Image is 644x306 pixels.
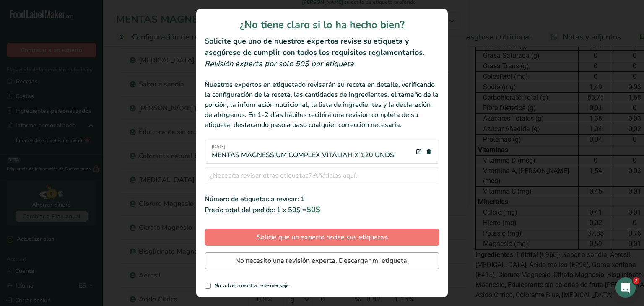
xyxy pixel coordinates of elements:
[212,144,394,160] div: MENTAS MAGNESSIUM COMPLEX VITALIAH X 120 UNDS
[205,252,439,269] button: No necesito una revisión experta. Descargar mi etiqueta.
[205,58,439,70] div: Revisión experta por solo 50$ por etiqueta
[211,283,290,289] span: No volver a mostrar este mensaje.
[205,36,439,58] h2: Solicite que uno de nuestros expertos revise su etiqueta y asegúrese de cumplir con todos los req...
[257,232,387,242] span: Solicie que un experto revise sus etiquetas
[306,205,320,215] span: 50$
[205,194,439,204] div: Número de etiquetas a revisar: 1
[235,256,409,266] span: No necesito una revisión experta. Descargar mi etiqueta.
[205,204,439,215] div: Precio total del pedido: 1 x 50$ =
[633,277,639,284] span: 7
[205,167,439,184] input: ¿Necesita revisar otras etiquetas? Añádalas aquí.
[205,80,439,130] div: Nuestros expertos en etiquetado revisarán su receta en detalle, verificando la configuración de l...
[212,144,394,150] span: [DATE]
[205,229,439,246] button: Solicie que un experto revise sus etiquetas
[205,17,439,32] h1: ¿No tiene claro si lo ha hecho bien?
[615,277,636,298] iframe: Intercom live chat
